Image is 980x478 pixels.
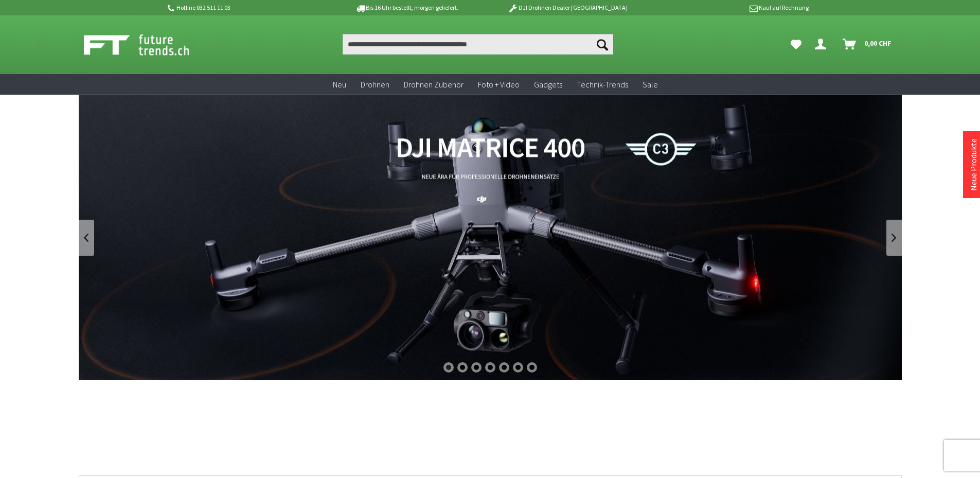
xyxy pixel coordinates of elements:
span: Gadgets [534,79,562,90]
a: Meine Favoriten [786,34,807,55]
p: Bis 16 Uhr bestellt, morgen geliefert. [327,2,487,14]
div: 2 [457,362,468,373]
p: Hotline 032 511 11 03 [166,2,327,14]
div: 6 [513,362,523,373]
a: Neue Produkte [968,138,978,191]
p: Kauf auf Rechnung [648,2,809,14]
span: 0,00 CHF [864,35,892,51]
a: Dein Konto [811,34,834,55]
a: Warenkorb [839,34,897,55]
button: Suchen [592,34,613,55]
span: Technik-Trends [577,79,628,90]
span: Foto + Video [478,79,520,90]
input: Produkt, Marke, Kategorie, EAN, Artikelnummer… [343,34,613,55]
a: Technik-Trends [569,74,635,95]
span: Drohnen Zubehör [404,79,464,90]
div: 3 [471,362,482,373]
span: Neu [333,79,346,90]
div: 1 [443,362,454,373]
a: Sale [635,74,665,95]
a: Foto + Video [471,74,527,95]
div: 7 [527,362,537,373]
span: Drohnen [361,79,389,90]
p: DJI Drohnen Dealer [GEOGRAPHIC_DATA] [487,2,648,14]
a: Drohnen Zubehör [397,74,471,95]
div: 5 [499,362,509,373]
a: Gadgets [527,74,569,95]
span: Sale [643,79,658,90]
a: Neu [326,74,353,95]
a: Drohnen [353,74,397,95]
img: Shop Futuretrends - zur Startseite wechseln [84,32,212,58]
div: 4 [485,362,495,373]
a: DJI Matrice 400 [79,95,902,380]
